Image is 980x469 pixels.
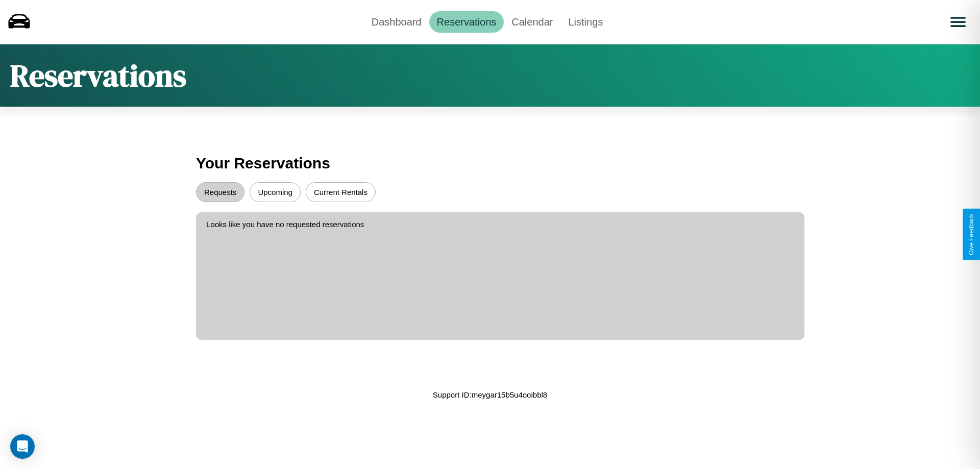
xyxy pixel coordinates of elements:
[364,11,429,33] a: Dashboard
[206,217,794,231] p: Looks like you have no requested reservations
[10,55,186,96] h1: Reservations
[196,182,244,202] button: Requests
[306,182,376,202] button: Current Rentals
[560,11,610,33] a: Listings
[429,11,504,33] a: Reservations
[10,434,35,459] div: Open Intercom Messenger
[968,214,975,255] div: Give Feedback
[504,11,560,33] a: Calendar
[196,150,784,177] h3: Your Reservations
[944,8,972,36] button: Open menu
[250,182,301,202] button: Upcoming
[433,388,547,402] p: Support ID: meygar15b5u4ooibbl8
